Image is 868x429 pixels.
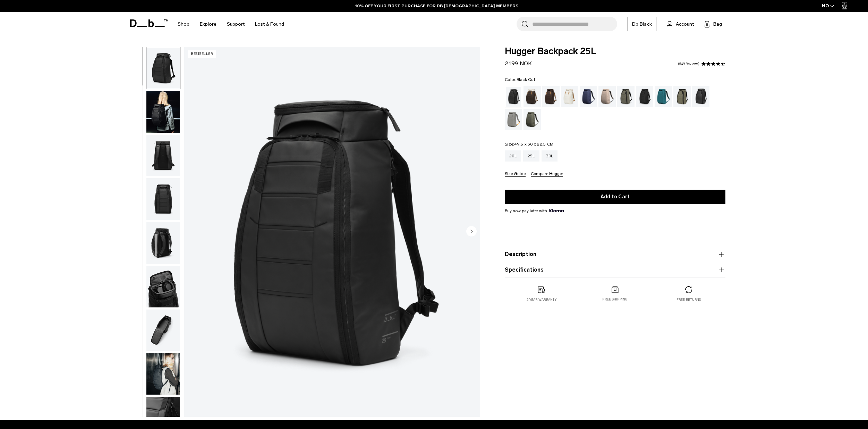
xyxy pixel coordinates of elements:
a: 30L [542,150,558,162]
button: Hugger Backpack 25L Black Out [146,222,180,264]
button: Hugger Backpack 25L Black Out [146,134,180,177]
a: Db Black [628,17,656,31]
a: Mash Green [673,86,691,107]
a: Account [667,20,694,28]
span: 2.199 NOK [505,60,532,67]
legend: Color: [505,77,535,82]
a: Blue Hour [580,86,597,107]
button: Hugger Backpack 25L Black Out [146,47,180,89]
a: Moss Green [524,109,541,130]
img: Hugger Backpack 25L Black Out [146,47,180,89]
button: Hugger Backpack 25L Black Out [146,178,180,220]
span: Hugger Backpack 25L [505,47,725,56]
p: Bestseller [188,50,216,58]
span: Black Out [517,77,535,82]
button: Description [505,250,725,258]
img: Hugger Backpack 25L Black Out [146,178,180,220]
p: Free shipping [602,297,628,302]
span: Buy now pay later with [505,208,564,214]
li: 1 / 11 [184,47,480,417]
button: Compare Hugger [531,172,563,177]
img: Hugger Backpack 25L Black Out [184,47,480,417]
span: 49.5 x 30 x 22.5 CM [514,142,553,147]
a: Espresso [542,86,560,107]
a: Fogbow Beige [598,86,616,107]
button: Add to Cart [505,190,725,204]
img: Hugger Backpack 25L Black Out [146,222,180,264]
p: 2 year warranty [527,297,556,302]
a: 20L [505,150,521,162]
button: Hugger Backpack 25L Black Out [146,353,180,395]
a: 10% OFF YOUR FIRST PURCHASE FOR DB [DEMOGRAPHIC_DATA] MEMBERS [355,3,518,9]
p: Free returns [676,297,701,302]
img: Hugger Backpack 25L Black Out [146,310,180,351]
a: Black Out [505,86,522,107]
a: Shop [178,12,189,36]
button: Next slide [466,226,477,238]
img: Hugger Backpack 25L Black Out [146,91,180,133]
legend: Size: [505,142,553,146]
img: {"height" => 20, "alt" => "Klarna"} [549,209,564,212]
nav: Main Navigation [172,12,289,36]
a: 549 reviews [678,62,699,66]
img: Hugger Backpack 25L Black Out [146,266,180,307]
span: Bag [713,20,722,28]
button: Bag [704,20,722,28]
a: Cappuccino [524,86,541,107]
a: Charcoal Grey [636,86,653,107]
button: Specifications [505,266,725,274]
button: Hugger Backpack 25L Black Out [146,309,180,352]
a: Forest Green [617,86,635,107]
img: Hugger Backpack 25L Black Out [146,353,180,395]
button: Size Guide [505,172,526,177]
a: Reflective Black [692,86,709,107]
a: Lost & Found [255,12,284,36]
span: Account [676,20,694,28]
a: Support [227,12,245,36]
a: Oatmilk [561,86,578,107]
a: Midnight Teal [655,86,672,107]
a: 25L [523,150,539,162]
a: Sand Grey [505,109,522,130]
a: Explore [200,12,216,36]
img: Hugger Backpack 25L Black Out [146,135,180,176]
